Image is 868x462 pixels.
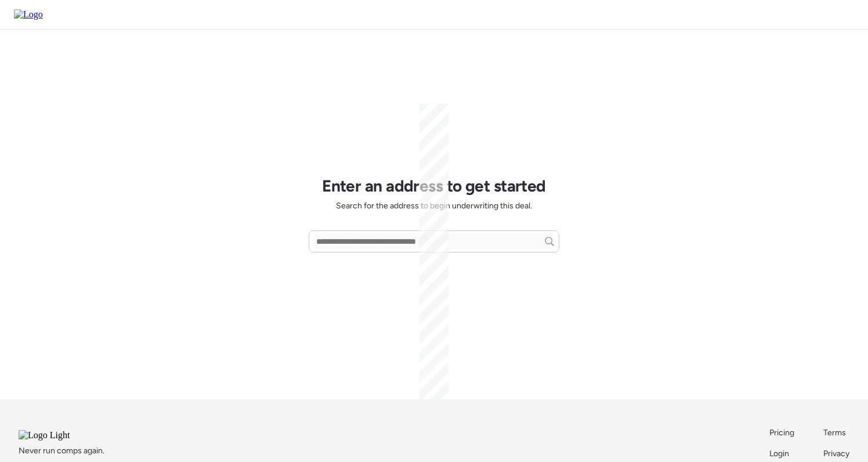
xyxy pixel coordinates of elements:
h1: Enter an address to get started [322,176,546,196]
span: Never run comps again. [19,445,104,457]
img: Logo Light [19,430,101,441]
img: Logo [14,9,43,20]
span: Pricing [769,428,794,438]
span: Terms [823,428,846,438]
span: Search for the address to begin underwriting this deal. [336,200,532,212]
span: Privacy [823,449,849,459]
span: Login [769,449,789,459]
a: Login [769,448,795,460]
a: Terms [823,427,849,439]
a: Pricing [769,427,795,439]
a: Privacy [823,448,849,460]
